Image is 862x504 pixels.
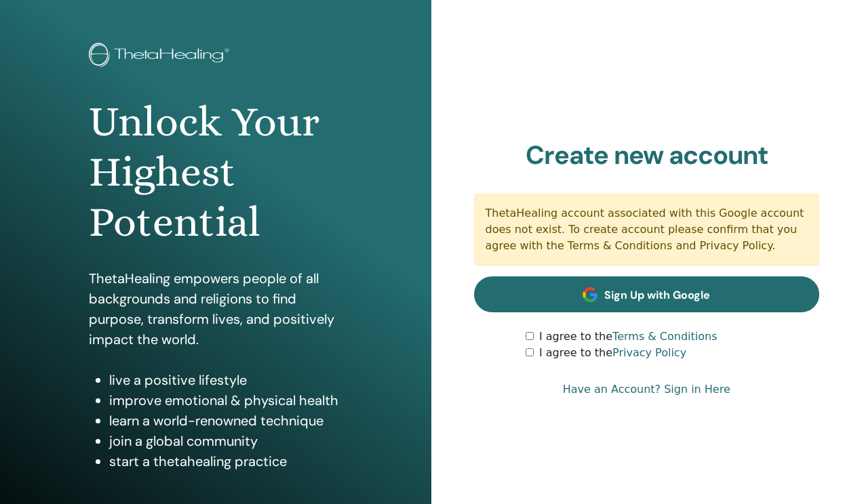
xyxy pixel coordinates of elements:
[89,268,342,350] p: ThetaHealing empowers people of all backgrounds and religions to find purpose, transform lives, a...
[539,329,718,345] label: I agree to the
[109,390,342,411] li: improve emotional & physical health
[612,346,686,359] a: Privacy Policy
[109,370,342,390] li: live a positive lifestyle
[109,451,342,471] li: start a thetahealing practice
[474,276,820,312] a: Sign Up with Google
[109,411,342,431] li: learn a world-renowned technique
[89,97,342,248] h1: Unlock Your Highest Potential
[604,288,710,302] span: Sign Up with Google
[474,194,820,266] div: ThetaHealing account associated with this Google account does not exist. To create account please...
[563,381,730,398] a: Have an Account? Sign in Here
[612,330,717,343] a: Terms & Conditions
[539,345,686,361] label: I agree to the
[474,140,820,171] h2: Create new account
[109,431,342,451] li: join a global community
